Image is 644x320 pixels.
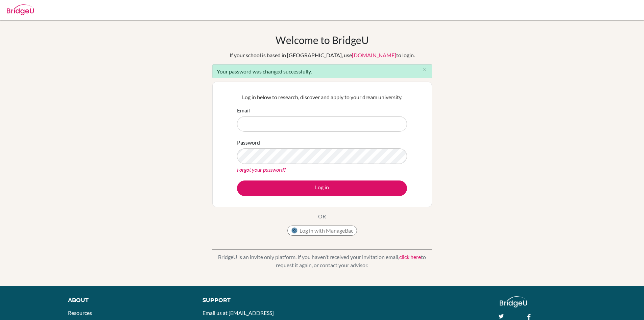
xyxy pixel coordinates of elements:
[422,67,427,72] i: close
[230,51,415,59] div: If your school is based in [GEOGRAPHIC_DATA], use to login.
[399,254,421,260] a: click here
[418,65,432,75] button: Close
[7,4,34,15] img: Bridge-U
[318,212,326,220] p: OR
[287,226,357,236] button: Log in with ManageBac
[237,106,250,114] label: Email
[68,296,187,304] div: About
[237,138,260,147] label: Password
[237,180,407,196] button: Log in
[68,310,92,316] a: Resources
[276,34,369,46] h1: Welcome to BridgeU
[237,93,407,101] p: Log in below to research, discover and apply to your dream university.
[237,166,286,173] a: Forgot your password?
[212,253,432,269] p: BridgeU is an invite only platform. If you haven’t received your invitation email, to request it ...
[202,296,314,304] div: Support
[212,64,432,78] div: Your password was changed successfully.
[352,52,396,58] a: [DOMAIN_NAME]
[500,296,527,307] img: logo_white@2x-f4f0deed5e89b7ecb1c2cc34c3e3d731f90f0f143d5ea2071677605dd97b5244.png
